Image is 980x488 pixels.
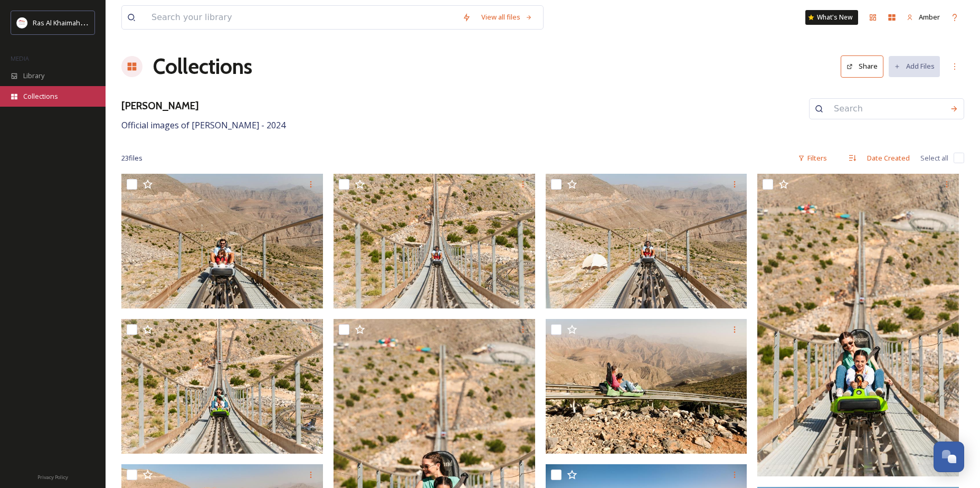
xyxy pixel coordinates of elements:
span: Select all [920,153,948,163]
button: Share [841,55,883,77]
a: View all files [476,7,538,27]
div: Filters [793,148,832,168]
a: What's New [805,10,858,25]
span: 23 file s [121,153,142,163]
span: Ras Al Khaimah Tourism Development Authority [33,17,182,27]
input: Search [829,97,945,120]
span: MEDIA [11,54,29,62]
img: Jais Sledder .jpg [546,174,747,308]
h3: [PERSON_NAME] [121,98,286,114]
img: Jais Sledder .jpg [121,174,323,308]
button: Open Chat [934,442,964,472]
span: Official images of [PERSON_NAME] - 2024 [121,119,286,131]
a: Collections [153,51,252,82]
img: Jais Sledder .jpg [757,174,959,476]
a: Privacy Policy [37,470,68,483]
span: Collections [23,91,58,101]
img: Logo_RAKTDA_RGB-01.png [17,17,27,28]
span: Amber [919,12,940,22]
span: Privacy Policy [37,474,68,481]
input: Search your library [146,6,457,29]
button: Add Files [889,56,940,77]
div: Date Created [862,148,915,168]
a: Amber [901,7,945,27]
img: Jais Sledder .jpg [121,319,323,454]
img: Jais Sledder .jpg [334,174,535,308]
span: Library [23,71,44,81]
img: Jais Sledder .jpg [546,319,747,454]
